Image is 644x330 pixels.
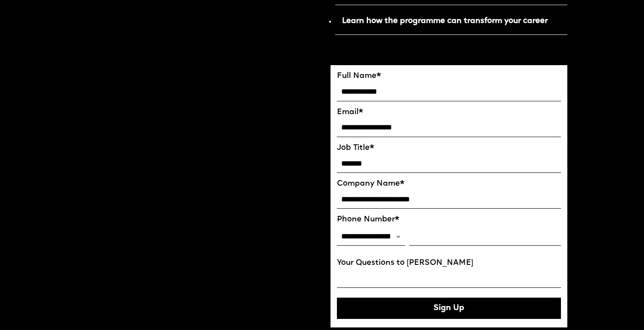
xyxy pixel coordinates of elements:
[337,258,561,268] label: Your Questions to [PERSON_NAME]
[337,298,561,319] button: Sign Up
[337,215,561,224] label: Phone Number
[337,72,561,81] label: Full Name
[337,108,561,117] label: Email
[337,143,561,153] label: Job Title
[342,17,548,25] strong: Learn how the programme can transform your career
[337,179,561,189] label: Company Name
